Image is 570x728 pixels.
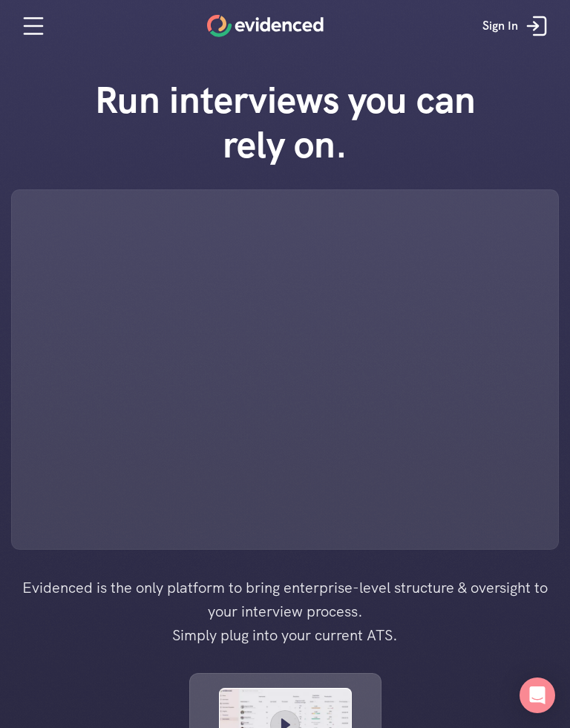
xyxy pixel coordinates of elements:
div: Open Intercom Messenger [520,677,555,713]
p: Sign In [482,16,518,36]
h1: Run interviews you can rely on. [73,78,497,167]
a: Home [207,15,324,37]
h4: Evidenced is the only platform to bring enterprise-level structure & oversight to your interview ... [14,576,556,647]
a: Sign In [471,4,563,48]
